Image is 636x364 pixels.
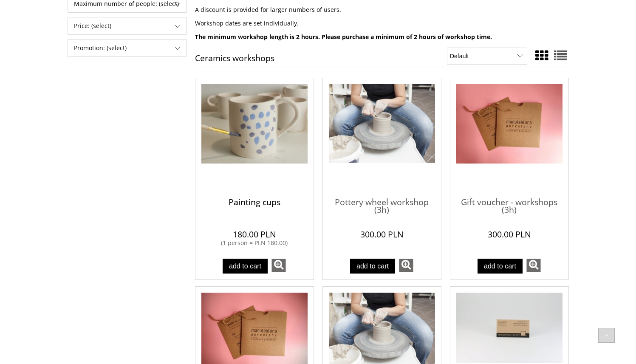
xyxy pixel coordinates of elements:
a: Go to the product Pottery wheel workshop (3h) [329,84,435,190]
font: Promotion: (select) [74,44,127,52]
font: The minimum workshop length is 2 hours. Please purchase a minimum of 2 hours of workshop time. [195,33,492,41]
font: Price: (select) [74,22,111,30]
font: Workshop dates are set individually. [195,19,299,27]
span: Promotion: (select) [68,40,186,56]
font: Ceramics workshops [195,52,274,64]
a: Painting cups [201,190,308,224]
font: A discount is provided for larger numbers of users. [195,6,341,14]
button: Add to cart Gift voucher - workshops (3h) [478,259,522,274]
img: Gift voucher - workshops (3h) [456,84,563,164]
a: Go to the product Gift voucher - workshops (3h) [456,84,563,190]
a: Full view [554,47,567,64]
a: Pottery wheel workshop (3h) [329,190,435,224]
font: Pottery wheel workshop (3h) [335,196,429,215]
font: Gift voucher - workshops (3h) [461,196,557,215]
font: (1 person = PLN 180.00) [221,239,288,247]
a: see more [271,259,286,272]
font: 300.00 PLN [488,229,531,240]
a: see more [399,259,413,272]
font: 180.00 PLN [233,229,276,240]
font: Painting cups [229,196,280,208]
a: Gift voucher - workshops (3h) [456,190,563,224]
a: Go to the product Mug Painting [201,84,308,190]
font: Add to cart [356,262,389,270]
img: Pottery wheel workshop (3h) [329,84,435,163]
select: Sort by [447,48,527,65]
font: 300.00 PLN [360,229,404,240]
div: Filter [68,17,187,35]
a: see more [526,259,541,272]
button: Add to cart Mug painting [223,259,267,274]
font: Add to cart [484,262,516,270]
a: View with photo [535,47,548,64]
img: Gift card [456,293,563,363]
span: Price: (select) [68,17,186,34]
font: Add to cart [229,262,261,270]
img: Painting cups [201,84,308,164]
button: Add to cart Pottery wheel workshop (3h) [350,259,395,274]
div: Filter [68,39,187,57]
